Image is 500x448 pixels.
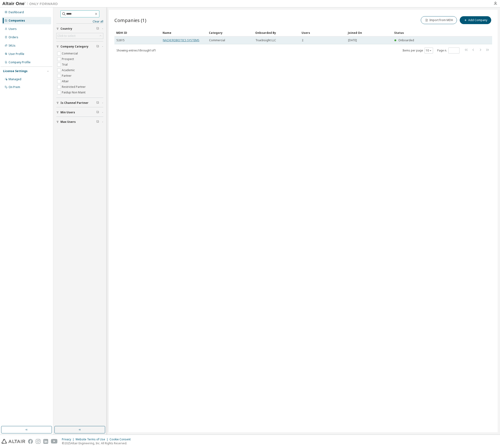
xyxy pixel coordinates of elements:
[57,34,75,38] div: Click to select
[62,73,72,79] label: Partner
[56,98,103,108] button: Is Channel Partner
[62,90,86,95] label: Paidup Non Maint
[3,69,28,73] div: License Settings
[9,77,21,81] div: Managed
[9,44,16,48] div: SKUs
[209,38,225,42] span: Commercial
[255,29,298,36] div: Onboarded By
[460,16,491,24] button: Add Company
[9,85,20,89] div: On Prem
[51,439,58,444] img: youtube.svg
[9,19,25,22] div: Companies
[9,27,17,31] div: Users
[75,438,110,441] div: Website Terms of Use
[62,438,75,441] div: Privacy
[43,439,48,444] img: linkedin.svg
[9,35,18,39] div: Orders
[96,45,99,48] span: Clear filter
[36,439,41,444] img: instagram.svg
[62,67,76,73] label: Academic
[96,101,99,105] span: Clear filter
[9,10,24,14] div: Dashboard
[60,27,72,31] span: Country
[394,29,464,36] div: Status
[9,52,24,56] div: User Profile
[302,29,344,36] div: Users
[116,38,125,42] span: 52615
[302,38,303,42] span: 2
[28,439,33,444] img: facebook.svg
[96,111,99,114] span: Clear filter
[398,38,414,42] span: Onboarded
[9,60,31,64] div: Company Profile
[60,120,76,124] span: Max Users
[60,111,75,114] span: Min Users
[348,38,357,42] span: [DATE]
[62,62,69,67] label: Trial
[163,38,199,42] a: NACHI ROBOTICS SYSTEMS
[116,29,159,36] div: MDH ID
[116,48,156,52] span: Showing entries 1 through 1 of 1
[56,20,103,23] a: Clear all
[56,24,103,34] button: Country
[96,27,99,31] span: Clear filter
[60,45,88,48] span: Company Category
[57,33,103,39] div: Click to select
[110,438,133,441] div: Cookie Consent
[255,38,276,42] span: TrueInsight LLC
[56,117,103,127] button: Max Users
[1,439,25,444] img: altair_logo.svg
[209,29,252,36] div: Category
[62,51,79,56] label: Commercial
[62,84,87,90] label: Restricted Partner
[437,48,459,54] span: Page n.
[163,29,205,36] div: Name
[421,16,457,24] button: Import from MDH
[96,120,99,124] span: Clear filter
[56,107,103,118] button: Min Users
[62,441,133,445] p: © 2025 Altair Engineering, Inc. All Rights Reserved.
[403,48,433,54] span: Items per page
[114,17,146,23] span: Companies (1)
[62,56,75,62] label: Prospect
[62,79,70,84] label: Altair
[56,41,103,52] button: Company Category
[426,49,432,52] button: 10
[60,101,88,105] span: Is Channel Partner
[348,29,390,36] div: Joined On
[2,1,60,6] img: Altair One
